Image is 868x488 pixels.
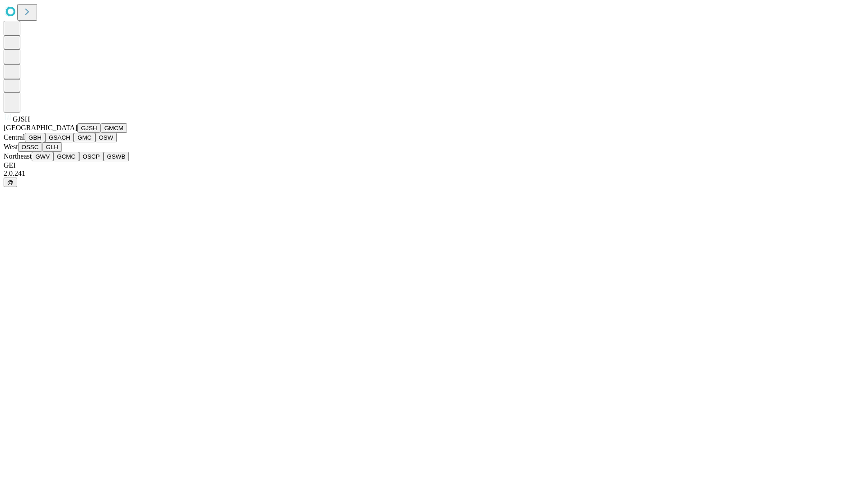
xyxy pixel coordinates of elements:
div: GEI [4,161,864,169]
span: @ [7,179,14,186]
button: OSW [95,133,117,142]
button: GJSH [77,123,101,133]
button: GWV [32,152,53,161]
button: GMC [74,133,95,142]
span: Central [4,133,25,141]
button: GBH [25,133,45,142]
button: GLH [42,142,61,152]
button: OSSC [18,142,42,152]
span: [GEOGRAPHIC_DATA] [4,124,77,131]
button: GSWB [104,152,129,161]
span: GJSH [13,115,30,123]
button: GCMC [53,152,79,161]
span: West [4,143,18,150]
button: OSCP [79,152,104,161]
div: 2.0.241 [4,169,864,178]
button: @ [4,178,17,187]
span: Northeast [4,152,32,160]
button: GMCM [101,123,127,133]
button: GSACH [45,133,74,142]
